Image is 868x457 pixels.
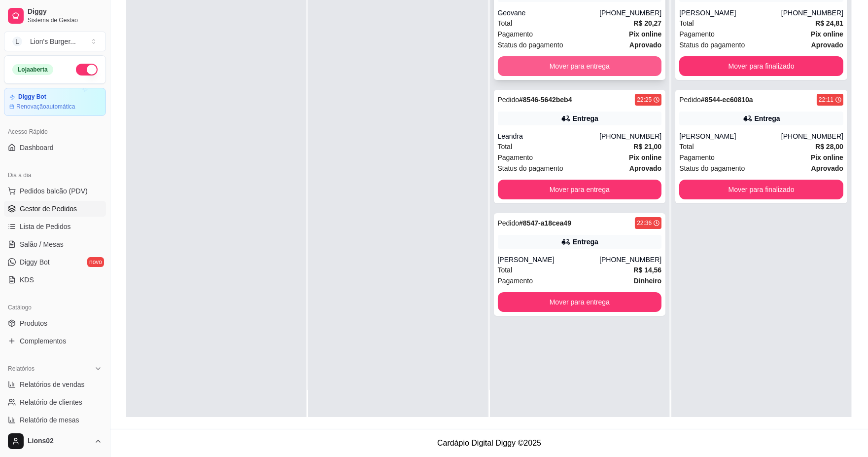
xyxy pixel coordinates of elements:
span: Lista de Pedidos [20,222,71,231]
span: Status do pagamento [679,39,745,50]
span: Status do pagamento [498,163,563,174]
div: [PHONE_NUMBER] [781,131,843,141]
strong: aprovado [811,164,843,172]
strong: # 8547-a18cea49 [519,219,571,227]
a: Produtos [4,315,106,331]
div: 22:25 [637,96,652,104]
div: Entrega [573,237,598,247]
a: Relatório de clientes [4,394,106,410]
strong: R$ 24,81 [815,19,843,27]
span: Salão / Mesas [20,239,64,249]
a: Relatório de mesas [4,412,106,428]
strong: # 8546-5642beb4 [519,96,572,104]
span: Pagamento [679,152,715,163]
strong: aprovado [629,164,661,172]
span: Pagamento [498,152,533,163]
a: Complementos [4,333,106,349]
span: Relatório de mesas [20,415,79,425]
div: Catálogo [4,300,106,315]
a: Diggy Botnovo [4,254,106,270]
strong: Dinheiro [633,277,661,285]
strong: aprovado [629,41,661,49]
span: Gestor de Pedidos [20,204,77,214]
div: [PERSON_NAME] [498,255,600,265]
span: Dashboard [20,143,54,152]
span: Pedido [498,219,520,227]
span: L [12,37,22,46]
strong: # 8544-ec60810a [701,96,753,104]
span: Total [679,18,694,29]
strong: Pix online [629,30,661,38]
span: Complementos [20,336,66,346]
a: Dashboard [4,140,106,155]
button: Mover para entrega [498,292,662,312]
a: Salão / Mesas [4,236,106,252]
button: Alterar Status [76,64,98,76]
a: Relatórios de vendas [4,377,106,392]
div: [PHONE_NUMBER] [599,8,661,18]
span: Total [679,141,694,152]
strong: Pix online [811,30,843,38]
span: Sistema de Gestão [28,16,102,24]
a: Diggy BotRenovaçãoautomática [4,88,106,116]
div: Entrega [755,114,780,123]
span: Pedido [498,96,520,104]
a: Lista de Pedidos [4,219,106,234]
div: [PERSON_NAME] [679,131,781,141]
div: Leandra [498,131,600,141]
strong: aprovado [811,41,843,49]
div: [PHONE_NUMBER] [599,255,661,265]
strong: Pix online [811,153,843,161]
div: [PHONE_NUMBER] [781,8,843,18]
span: Produtos [20,318,47,328]
strong: R$ 20,27 [633,19,661,27]
span: Total [498,18,513,29]
span: Pagamento [498,29,533,39]
footer: Cardápio Digital Diggy © 2025 [110,429,868,457]
strong: R$ 14,56 [633,266,661,274]
span: KDS [20,275,34,285]
div: [PERSON_NAME] [679,8,781,18]
span: Status do pagamento [679,163,745,174]
strong: Pix online [629,153,661,161]
a: KDS [4,272,106,288]
button: Mover para finalizado [679,56,843,76]
button: Lions02 [4,429,106,453]
div: 22:11 [819,96,833,104]
span: Total [498,265,513,275]
div: Lion's Burger ... [30,37,76,46]
button: Pedidos balcão (PDV) [4,183,106,199]
a: Gestor de Pedidos [4,201,106,217]
button: Mover para entrega [498,56,662,76]
span: Relatórios de vendas [20,380,85,389]
span: Pagamento [679,29,715,39]
strong: R$ 28,00 [815,143,843,151]
span: Diggy Bot [20,257,50,267]
article: Renovação automática [16,103,75,111]
span: Diggy [28,7,102,16]
div: Dia a dia [4,167,106,183]
button: Select a team [4,32,106,51]
div: Entrega [573,114,598,123]
strong: R$ 21,00 [633,143,661,151]
div: Loja aberta [12,64,53,75]
span: Relatórios [8,365,35,373]
span: Total [498,141,513,152]
div: Geovane [498,8,600,18]
span: Relatório de clientes [20,397,82,407]
div: Acesso Rápido [4,124,106,140]
a: DiggySistema de Gestão [4,4,106,28]
div: [PHONE_NUMBER] [599,131,661,141]
button: Mover para entrega [498,180,662,199]
span: Status do pagamento [498,39,563,50]
button: Mover para finalizado [679,180,843,199]
div: 22:36 [637,219,652,227]
span: Lions02 [28,437,90,446]
article: Diggy Bot [18,93,46,101]
span: Pagamento [498,275,533,286]
span: Pedidos balcão (PDV) [20,186,88,196]
span: Pedido [679,96,701,104]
